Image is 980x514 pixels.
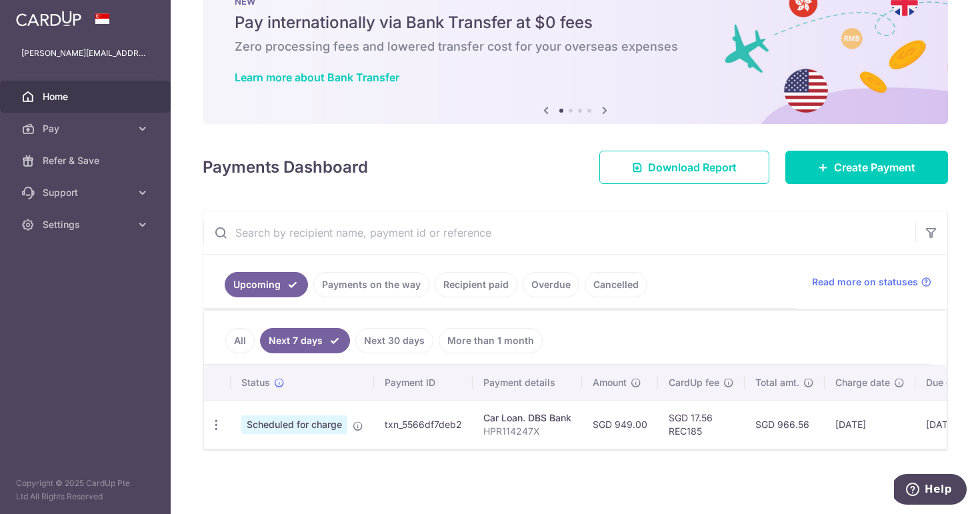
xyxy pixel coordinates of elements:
a: Next 30 days [355,328,433,353]
a: Upcoming [225,272,308,297]
span: Total amt. [755,376,799,389]
img: CardUp [16,11,81,27]
span: Charge date [835,376,890,389]
a: Overdue [523,272,579,297]
td: SGD 949.00 [582,400,658,449]
h4: Payments Dashboard [203,155,368,179]
span: Support [43,186,131,199]
h6: Zero processing fees and lowered transfer cost for your overseas expenses [235,39,916,55]
a: Next 7 days [260,328,350,353]
a: Cancelled [585,272,647,297]
td: SGD 17.56 REC185 [658,400,745,449]
a: Learn more about Bank Transfer [235,71,399,84]
span: Scheduled for charge [241,415,347,434]
span: CardUp fee [669,376,719,389]
span: Refer & Save [43,154,131,167]
td: SGD 966.56 [745,400,825,449]
a: All [225,328,255,353]
a: Recipient paid [435,272,517,297]
p: [PERSON_NAME][EMAIL_ADDRESS][DOMAIN_NAME] [21,47,149,60]
input: Search by recipient name, payment id or reference [203,211,915,254]
span: Home [43,90,131,103]
span: Pay [43,122,131,135]
a: Download Report [599,151,769,184]
iframe: Opens a widget where you can find more information [894,474,967,507]
span: Read more on statuses [812,275,918,289]
th: Payment ID [374,365,473,400]
span: Amount [593,376,627,389]
td: [DATE] [825,400,915,449]
a: More than 1 month [439,328,543,353]
a: Payments on the way [313,272,429,297]
span: Settings [43,218,131,231]
td: txn_5566df7deb2 [374,400,473,449]
span: Create Payment [834,159,915,175]
h5: Pay internationally via Bank Transfer at $0 fees [235,12,916,33]
span: Due date [926,376,966,389]
a: Create Payment [785,151,948,184]
th: Payment details [473,365,582,400]
div: Car Loan. DBS Bank [483,411,571,425]
span: Download Report [648,159,737,175]
p: HPR114247X [483,425,571,438]
span: Status [241,376,270,389]
a: Read more on statuses [812,275,931,289]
